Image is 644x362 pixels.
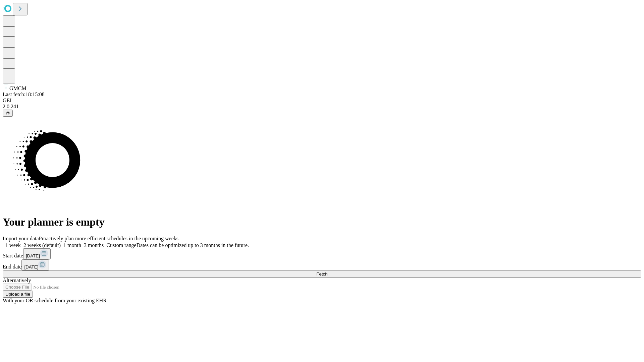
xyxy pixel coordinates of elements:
[3,236,39,241] span: Import your data
[3,270,641,278] button: Fetch
[3,291,33,298] button: Upload a file
[5,242,21,248] span: 1 week
[84,242,104,248] span: 3 months
[3,298,107,303] span: With your OR schedule from your existing EHR
[23,248,51,259] button: [DATE]
[3,216,641,228] h1: Your planner is empty
[3,259,641,270] div: End date
[316,271,327,277] span: Fetch
[3,92,45,97] span: Last fetch: 18:15:08
[3,278,31,283] span: Alternatively
[5,111,10,116] span: @
[137,242,249,248] span: Dates can be optimized up to 3 months in the future.
[24,264,38,269] span: [DATE]
[3,104,641,110] div: 2.0.241
[26,253,40,258] span: [DATE]
[106,242,136,248] span: Custom range
[21,259,49,270] button: [DATE]
[9,85,26,91] span: GMCM
[23,242,61,248] span: 2 weeks (default)
[63,242,81,248] span: 1 month
[3,248,641,259] div: Start date
[3,110,13,117] button: @
[3,98,641,104] div: GEI
[39,236,180,241] span: Proactively plan more efficient schedules in the upcoming weeks.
